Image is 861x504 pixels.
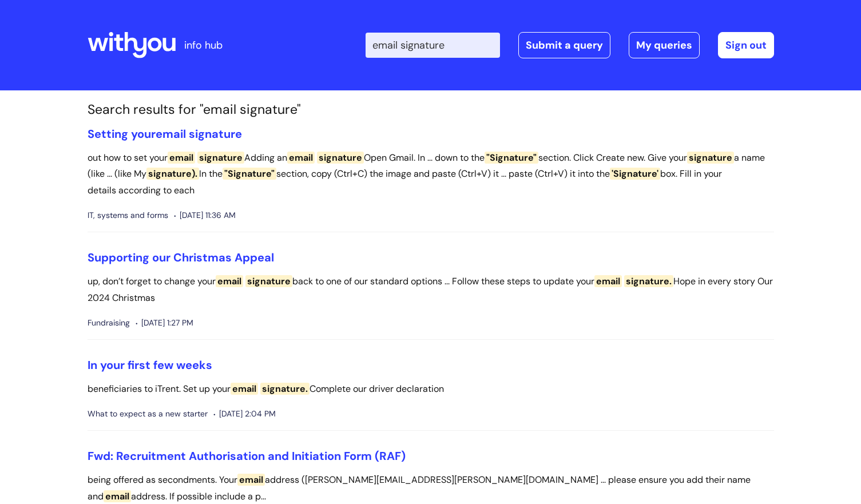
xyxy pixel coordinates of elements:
[104,490,131,502] span: email
[88,407,208,421] span: What to expect as a new starter
[88,273,774,307] p: up, don’t forget to change your back to one of our standard options ... Follow these steps to upd...
[88,449,406,463] a: Fwd: Recruitment Authorisation and Initiation Form (RAF)
[223,168,276,180] span: "Signature"
[624,275,673,287] span: signature.
[237,474,265,486] span: email
[213,407,276,421] span: [DATE] 2:04 PM
[88,381,774,398] p: beneficiaries to iTrent. Set up your Complete our driver declaration
[245,275,292,287] span: signature
[687,152,734,164] span: signature
[88,358,212,372] a: In your first few weeks
[231,383,258,395] span: email
[260,383,310,395] span: signature.
[287,152,315,164] span: email
[174,208,236,223] span: [DATE] 11:36 AM
[146,168,199,180] span: signature).
[216,275,243,287] span: email
[317,152,364,164] span: signature
[189,126,242,141] span: signature
[485,152,538,164] span: "Signature"
[88,250,274,265] a: Supporting our Christmas Appeal
[610,168,660,180] span: 'Signature'
[136,316,193,330] span: [DATE] 1:27 PM
[88,102,774,118] h1: Search results for "email signature"
[88,126,242,141] a: Setting youremail signature
[629,32,700,58] a: My queries
[594,275,622,287] span: email
[156,126,186,141] span: email
[88,150,774,199] p: out how to set your Adding an Open Gmail. In ... down to the section. Click Create new. Give your...
[88,208,168,223] span: IT, systems and forms
[366,33,500,58] input: Search
[718,32,774,58] a: Sign out
[88,316,130,330] span: Fundraising
[197,152,244,164] span: signature
[366,32,774,58] div: | -
[168,152,195,164] span: email
[518,32,610,58] a: Submit a query
[184,36,223,54] p: info hub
